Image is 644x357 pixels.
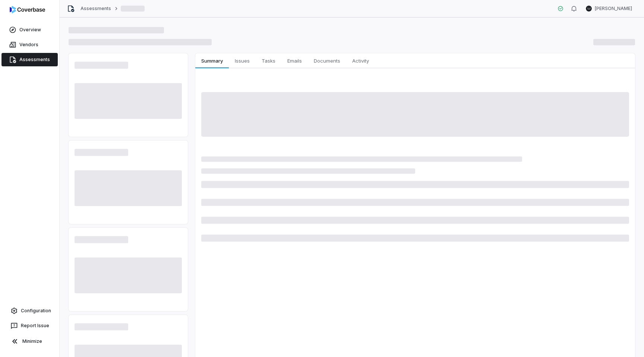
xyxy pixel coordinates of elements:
[232,56,253,66] span: Issues
[1,53,58,66] a: Assessments
[3,319,56,332] button: Report Issue
[259,56,278,66] span: Tasks
[581,3,637,14] button: LJ[PERSON_NAME]
[3,334,56,349] button: Minimize
[1,38,58,51] a: Vendors
[284,56,305,66] span: Emails
[595,6,632,12] span: [PERSON_NAME]
[80,6,111,12] a: Assessments
[1,23,58,37] a: Overview
[311,56,343,66] span: Documents
[586,6,592,12] span: LJ
[10,6,45,13] img: logo-D7KZi-bG.svg
[349,56,372,66] span: Activity
[198,56,225,66] span: Summary
[3,304,56,317] a: Configuration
